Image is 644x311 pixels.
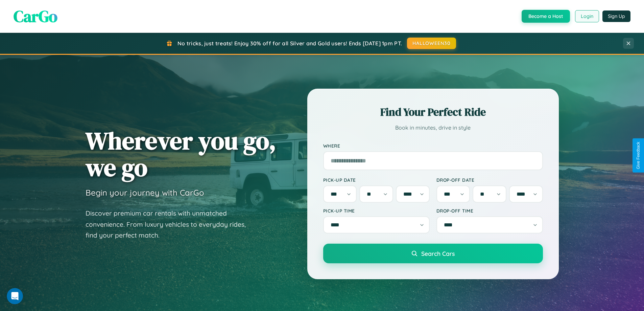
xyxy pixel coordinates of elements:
[86,187,204,198] h3: Begin your journey with CarGo
[522,10,570,23] button: Become a Host
[602,10,630,22] button: Sign Up
[436,177,543,183] label: Drop-off Date
[323,123,543,133] p: Book in minutes, drive in style
[177,40,402,47] span: No tricks, just treats! Enjoy 30% off for all Silver and Gold users! Ends [DATE] 1pm PT.
[14,5,57,27] span: CarGo
[86,127,276,181] h1: Wherever you go, we go
[407,38,456,49] button: HALLOWEEN30
[323,208,430,214] label: Pick-up Time
[323,244,543,263] button: Search Cars
[421,250,455,257] span: Search Cars
[7,288,23,304] iframe: Intercom live chat
[323,143,543,149] label: Where
[323,177,430,183] label: Pick-up Date
[636,142,641,169] div: Give Feedback
[436,208,543,214] label: Drop-off Time
[323,105,543,119] h2: Find Your Perfect Ride
[575,10,599,22] button: Login
[86,208,255,241] p: Discover premium car rentals with unmatched convenience. From luxury vehicles to everyday rides, ...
